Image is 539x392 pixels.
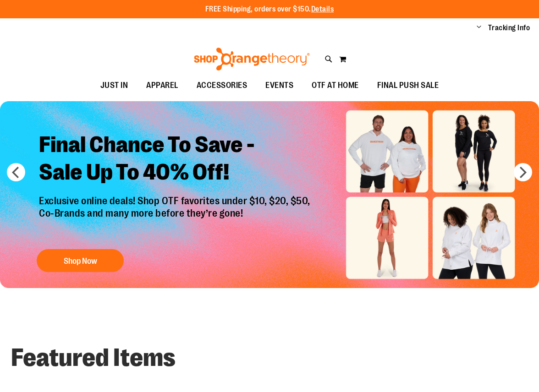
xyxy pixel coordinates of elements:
[146,75,178,96] span: APPAREL
[256,75,302,96] a: EVENTS
[488,23,530,33] a: Tracking Info
[32,195,319,240] p: Exclusive online deals! Shop OTF favorites under $10, $20, $50, Co-Brands and many more before th...
[312,75,359,96] span: OTF AT HOME
[197,75,247,96] span: ACCESSORIES
[377,75,439,96] span: FINAL PUSH SALE
[311,5,334,13] a: Details
[302,75,368,96] a: OTF AT HOME
[514,163,532,181] button: next
[137,75,187,96] a: APPAREL
[187,75,257,96] a: ACCESSORIES
[205,4,334,15] p: FREE Shipping, orders over $150.
[7,163,25,181] button: prev
[100,75,128,96] span: JUST IN
[265,75,293,96] span: EVENTS
[91,75,137,96] a: JUST IN
[37,249,124,272] button: Shop Now
[192,48,311,71] img: Shop Orangetheory
[11,343,176,372] strong: Featured Items
[368,75,448,96] a: FINAL PUSH SALE
[32,124,319,195] h2: Final Chance To Save - Sale Up To 40% Off!
[477,23,481,33] button: Account menu
[32,124,319,277] a: Final Chance To Save -Sale Up To 40% Off! Exclusive online deals! Shop OTF favorites under $10, $...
